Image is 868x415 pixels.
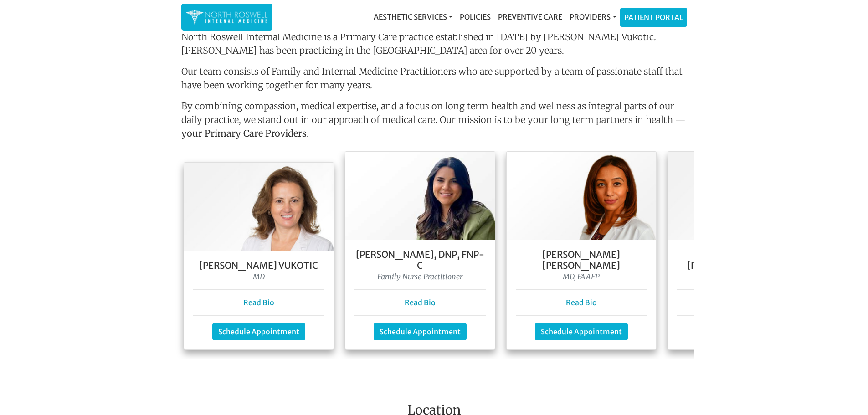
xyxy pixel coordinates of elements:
a: Read Bio [243,298,274,307]
a: Policies [456,8,494,26]
img: Keela Weeks Leger, FNP-C [668,152,817,240]
img: Dr. Goga Vukotis [184,163,334,251]
img: Dr. Farah Mubarak Ali MD, FAAFP [507,152,656,240]
p: By combining compassion, medical expertise, and a focus on long term health and wellness as integ... [181,99,687,144]
img: North Roswell Internal Medicine [186,8,268,26]
a: Schedule Appointment [374,323,467,340]
i: MD, FAAFP [563,272,600,281]
h5: [PERSON_NAME] [PERSON_NAME] [516,249,647,271]
i: MD [253,272,265,281]
strong: your Primary Care Providers [181,128,307,139]
a: Patient Portal [621,8,687,26]
a: Preventive Care [494,8,566,26]
i: Family Nurse Practitioner [377,272,462,281]
h5: [PERSON_NAME], DNP, FNP- C [354,249,486,271]
a: Providers [566,8,620,26]
h5: [PERSON_NAME] Vukotic [193,260,324,271]
h5: [PERSON_NAME] [PERSON_NAME], FNP-C [677,249,808,271]
p: Our team consists of Family and Internal Medicine Practitioners who are supported by a team of pa... [181,65,687,92]
a: Schedule Appointment [535,323,628,340]
a: Read Bio [566,298,597,307]
p: North Roswell Internal Medicine is a Primary Care practice established in [DATE] by [PERSON_NAME]... [181,30,687,57]
a: Schedule Appointment [212,323,305,340]
a: Aesthetic Services [370,8,456,26]
a: Read Bio [405,298,436,307]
